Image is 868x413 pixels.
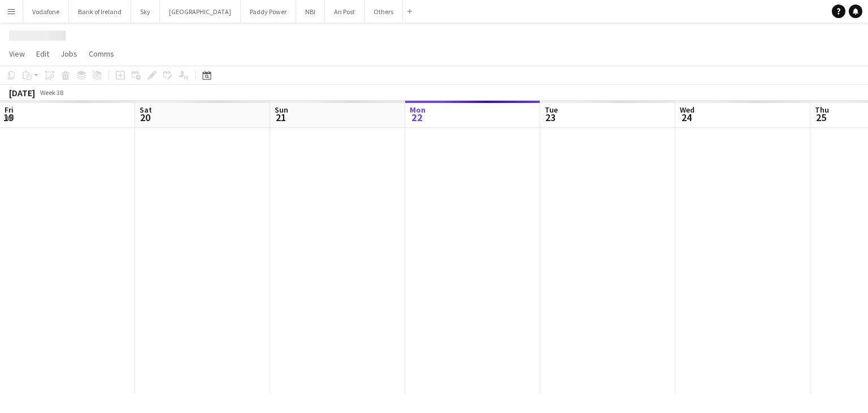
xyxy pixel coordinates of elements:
[23,1,69,23] button: Vodafone
[364,1,403,23] button: Others
[56,46,82,61] a: Jobs
[241,1,296,23] button: Paddy Power
[815,105,829,115] span: Thu
[140,105,152,115] span: Sat
[3,111,14,124] span: 19
[678,111,695,124] span: 24
[60,49,77,59] span: Jobs
[138,111,152,124] span: 20
[410,105,426,115] span: Mon
[84,46,119,61] a: Comms
[680,105,695,115] span: Wed
[36,49,49,59] span: Edit
[131,1,160,23] button: Sky
[5,46,29,61] a: View
[813,111,829,124] span: 25
[275,105,288,115] span: Sun
[325,1,364,23] button: An Post
[296,1,325,23] button: NBI
[5,105,14,115] span: Fri
[408,111,426,124] span: 22
[543,111,558,124] span: 23
[273,111,288,124] span: 21
[9,49,25,59] span: View
[69,1,131,23] button: Bank of Ireland
[89,49,114,59] span: Comms
[545,105,558,115] span: Tue
[9,87,35,98] div: [DATE]
[37,88,66,97] span: Week 38
[160,1,241,23] button: [GEOGRAPHIC_DATA]
[32,46,54,61] a: Edit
